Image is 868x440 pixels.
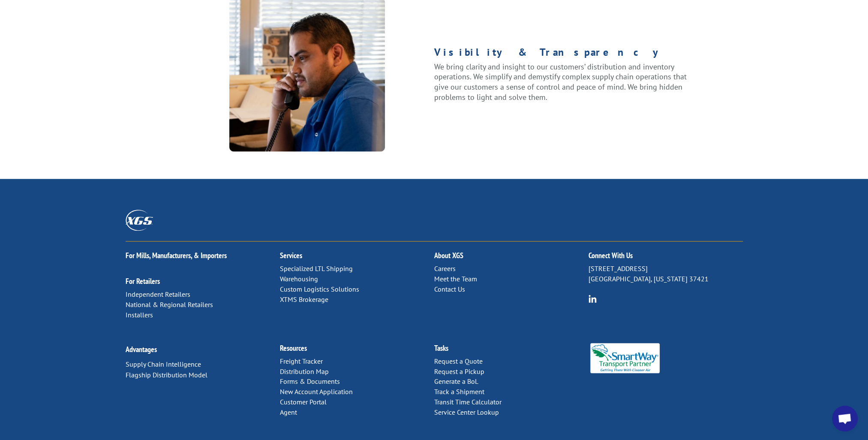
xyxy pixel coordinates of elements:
a: Agent [280,408,297,416]
a: Advantages [126,344,157,354]
a: Flagship Distribution Model [126,371,207,379]
a: Installers [126,310,153,319]
a: Independent Retailers [126,290,190,298]
a: Resources [280,343,307,353]
a: Forms & Documents [280,377,340,386]
a: Custom Logistics Solutions [280,285,359,293]
a: New Account Application [280,387,353,396]
a: About XGS [434,250,463,260]
a: Warehousing [280,274,318,283]
h2: Connect With Us [589,252,743,264]
a: Meet the Team [434,274,477,283]
img: XGS_Logos_ALL_2024_All_White [126,210,153,231]
a: XTMS Brokerage [280,295,328,304]
a: Customer Portal [280,398,327,406]
a: Specialized LTL Shipping [280,264,353,273]
a: Supply Chain Intelligence [126,360,201,368]
a: Services [280,250,302,260]
a: Track a Shipment [434,387,484,396]
a: Generate a BoL [434,377,478,386]
h2: Tasks [434,344,589,356]
div: Open chat [832,406,858,431]
a: Distribution Map [280,367,329,376]
h1: Visibility & Transparency [434,47,688,62]
a: Request a Pickup [434,367,484,376]
img: group-6 [589,295,597,303]
a: National & Regional Retailers [126,300,213,309]
a: Transit Time Calculator [434,398,502,406]
img: Smartway_Logo [589,343,662,373]
p: [STREET_ADDRESS] [GEOGRAPHIC_DATA], [US_STATE] 37421 [589,264,743,284]
a: Service Center Lookup [434,408,499,416]
a: Contact Us [434,285,465,293]
a: Careers [434,264,456,273]
a: For Retailers [126,276,160,286]
a: For Mills, Manufacturers, & Importers [126,250,227,260]
a: Request a Quote [434,357,483,365]
p: We bring clarity and insight to our customers’ distribution and inventory operations. We simplify... [434,62,688,102]
a: Freight Tracker [280,357,323,365]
